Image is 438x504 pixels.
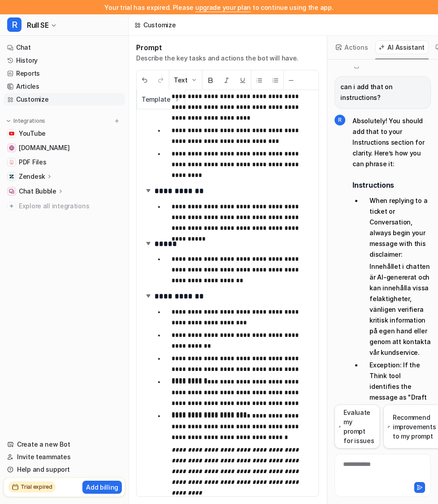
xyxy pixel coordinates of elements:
button: AI Assistant [375,40,429,54]
img: menu_add.svg [114,118,120,124]
p: Integrations [13,117,45,125]
img: Italic [223,77,230,84]
button: Italic [219,70,235,90]
button: Template [137,90,185,109]
img: Undo [141,77,148,84]
a: Reports [4,67,125,80]
a: History [4,54,125,67]
button: Bold [202,70,219,90]
span: YouTube [19,129,46,138]
a: www.rull.se[DOMAIN_NAME] [4,142,125,154]
img: expand-arrow.svg [144,239,153,248]
img: YouTube [9,131,14,136]
button: Add billing [82,481,122,494]
img: Bold [207,77,214,84]
a: Explore all integrations [4,200,125,212]
img: Dropdown Down Arrow [190,77,198,84]
img: Ordered List [272,77,279,84]
span: PDF Files [19,158,46,167]
a: Customize [4,93,125,106]
button: Ordered List [267,70,283,90]
a: Help and support [4,463,125,476]
img: expand menu [5,118,12,124]
p: Chat Bubble [19,187,56,196]
button: Unordered List [251,70,267,90]
h2: Instructions [352,181,431,190]
a: Articles [4,80,125,93]
a: Chat [4,41,125,54]
img: PDF Files [9,159,14,165]
img: Unordered List [256,77,263,84]
span: R [335,115,345,125]
p: When replying to a ticket or Conversation, always begin your message with this disclaimer: [369,195,431,260]
div: Customize [143,20,176,30]
button: Integrations [4,116,48,125]
img: Zendesk [9,174,14,179]
img: expand-arrow.svg [144,186,153,195]
img: Redo [157,77,164,84]
p: Innehållet i chatten är AI-genererat och kan innehålla vissa felaktigheter, vänligen verifiera kr... [369,261,431,358]
a: Create a new Bot [4,438,125,451]
p: can i add that on instructions? [340,82,425,103]
p: Exception: If the Think tool identifies the message as "Draft a response", do not include the dis... [369,360,431,435]
img: expand-arrow.svg [144,291,153,300]
p: Zendesk [19,172,45,181]
p: Add billing [86,482,118,492]
p: Absolutely! You should add that to your Instructions section for clarity. Here’s how you can phra... [352,116,431,169]
button: Redo [153,70,169,90]
span: R [7,17,21,32]
h1: Prompt [136,43,298,52]
span: Explore all integrations [19,199,121,213]
button: Text [169,70,202,90]
button: Undo [137,70,153,90]
img: Underline [239,77,246,84]
button: Actions [333,40,372,54]
a: PDF FilesPDF Files [4,156,125,168]
p: Describe the key tasks and actions the bot will have. [136,54,298,63]
a: upgrade your plan [195,4,251,11]
img: Chat Bubble [9,189,14,194]
button: Evaluate my prompt for issues [335,405,380,448]
span: [DOMAIN_NAME] [19,143,69,152]
img: www.rull.se [9,145,14,151]
h2: Trial expired [21,483,52,491]
button: ─ [284,70,298,90]
a: Invite teammates [4,451,125,463]
button: Underline [235,70,251,90]
span: Rull SE [27,19,48,31]
img: explore all integrations [7,202,16,211]
a: YouTubeYouTube [4,127,125,140]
